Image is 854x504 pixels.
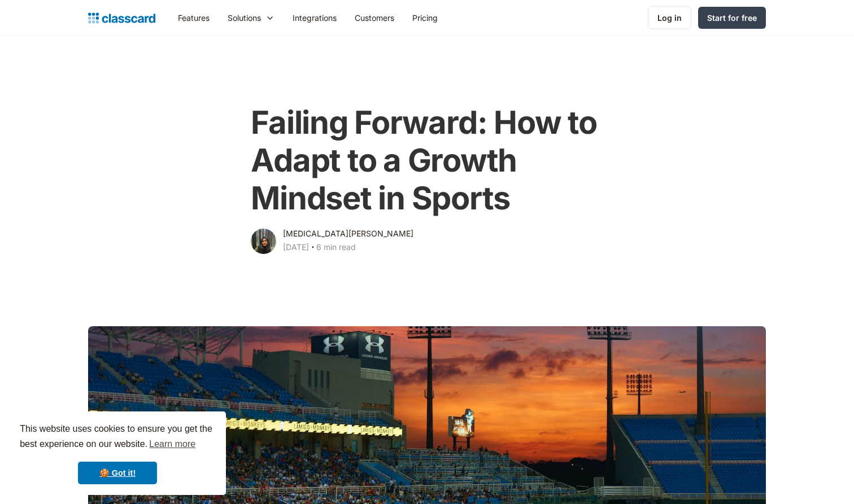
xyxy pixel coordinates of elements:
a: Pricing [403,5,447,30]
a: Integrations [284,5,346,30]
a: Customers [346,5,403,30]
a: home [88,10,155,26]
div: [DATE] [283,240,309,254]
div: Log in [657,12,682,24]
a: dismiss cookie message [78,462,157,484]
a: Features [169,5,219,30]
div: 6 min read [316,240,356,254]
a: Log in [648,6,691,29]
div: Solutions [219,5,284,30]
div: Start for free [707,12,757,24]
div: Solutions [228,12,261,24]
a: Start for free [698,7,766,29]
h1: Failing Forward: How to Adapt to a Growth Mindset in Sports [251,104,603,218]
div: ‧ [309,240,316,256]
div: cookieconsent [9,411,226,495]
div: [MEDICAL_DATA][PERSON_NAME] [283,227,413,240]
a: learn more about cookies [147,436,197,453]
span: This website uses cookies to ensure you get the best experience on our website. [20,422,215,453]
